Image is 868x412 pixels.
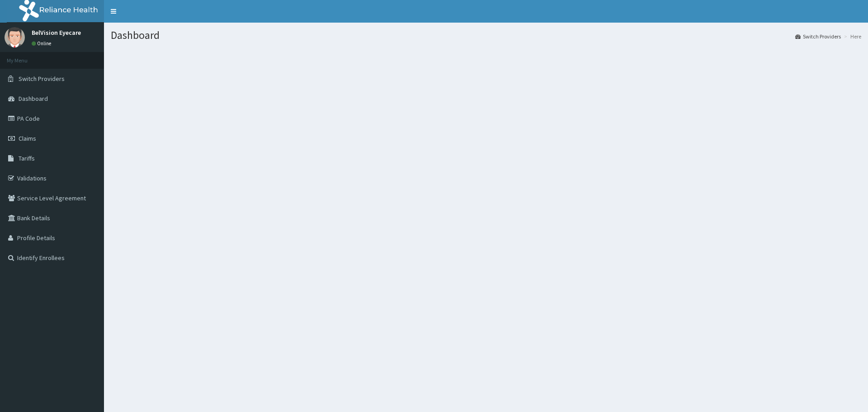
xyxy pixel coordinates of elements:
[19,154,35,162] span: Tariffs
[19,134,36,142] span: Claims
[795,33,841,40] a: Switch Providers
[19,95,48,103] span: Dashboard
[5,27,25,47] img: User Image
[842,33,861,40] li: Here
[32,40,53,47] a: Online
[32,29,81,36] p: BelVision Eyecare
[19,75,65,83] span: Switch Providers
[111,29,861,41] h1: Dashboard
